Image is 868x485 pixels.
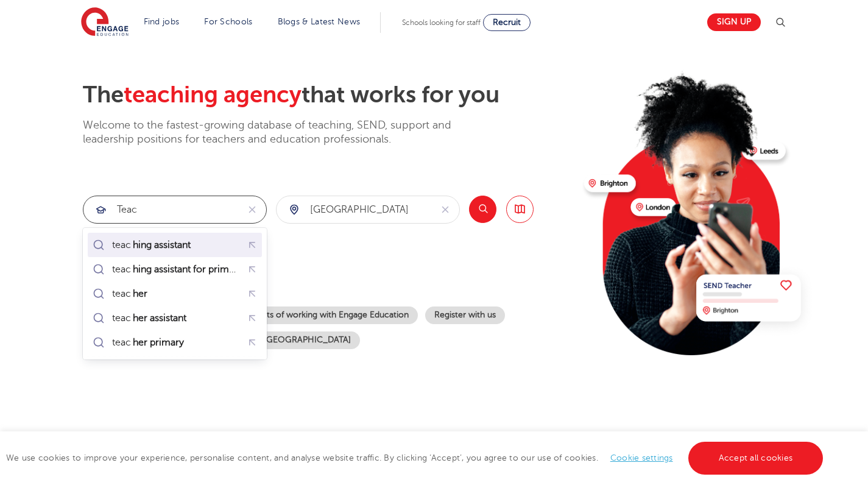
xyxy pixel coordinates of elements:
[83,196,238,223] input: Submit
[243,285,262,303] button: Fill query with "teacher"
[124,82,302,108] span: teaching agency
[112,288,149,300] div: teac
[238,196,266,223] button: Clear
[243,333,262,352] button: Fill query with "teacher primary"
[112,336,186,349] div: teac
[112,263,239,275] div: teac
[204,17,252,26] a: For Schools
[243,260,262,279] button: Fill query with "teaching assistant for primary"
[233,306,418,324] a: Benefits of working with Engage Education
[402,18,481,27] span: Schools looking for staff
[131,238,192,252] mark: hing assistant
[425,306,505,324] a: Register with us
[431,196,459,223] button: Clear
[276,196,460,224] div: Submit
[83,196,267,224] div: Submit
[83,272,574,294] p: Trending searches
[131,335,186,350] mark: her primary
[243,236,262,255] button: Fill query with "teaching assistant"
[112,239,192,251] div: teac
[83,118,485,147] p: Welcome to the fastest-growing database of teaching, SEND, support and leadership positions for t...
[688,442,824,475] a: Accept all cookies
[81,7,129,38] img: Engage Education
[493,18,521,27] span: Recruit
[112,312,188,324] div: teac
[278,17,361,26] a: Blogs & Latest News
[483,14,531,31] a: Recruit
[144,17,180,26] a: Find jobs
[131,286,149,301] mark: her
[610,453,673,462] a: Cookie settings
[469,196,496,223] button: Search
[277,196,431,223] input: Submit
[83,81,574,109] h2: The that works for you
[88,233,262,355] ul: Submit
[707,13,761,31] a: Sign up
[243,309,262,328] button: Fill query with "teacher assistant"
[6,453,826,462] span: We use cookies to improve your experience, personalise content, and analyse website traffic. By c...
[131,262,244,277] mark: hing assistant for primary
[131,311,188,325] mark: her assistant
